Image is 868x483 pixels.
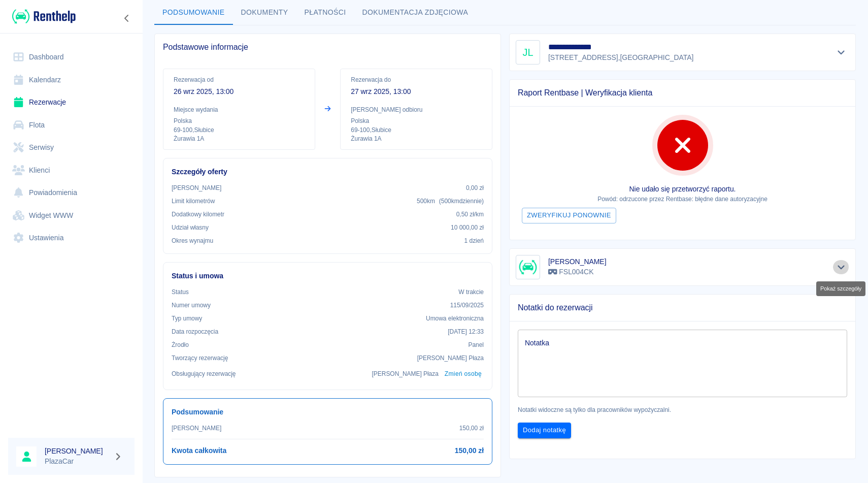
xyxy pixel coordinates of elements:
h6: [PERSON_NAME] [548,256,607,267]
p: Miejsce wydania [174,105,305,114]
p: 150,00 zł [459,424,484,433]
p: Typ umowy [172,314,202,323]
p: [STREET_ADDRESS] , [GEOGRAPHIC_DATA] [548,52,693,63]
a: Dashboard [8,46,135,69]
p: Panel [469,340,484,349]
p: 0,50 zł /km [456,210,484,219]
p: Żurawia 1A [174,135,305,143]
p: Obsługujący rezerwację [172,369,236,378]
h6: Szczegóły oferty [172,167,484,177]
img: Image [518,257,538,277]
p: PlazaCar [45,456,110,467]
p: Rezerwacja od [174,75,305,84]
button: Zwiń nawigację [119,12,135,25]
a: Rezerwacje [8,91,135,114]
p: [PERSON_NAME] [172,183,221,192]
button: Dodaj notatkę [518,423,571,438]
a: Kalendarz [8,69,135,91]
span: ( 500 km dziennie ) [439,198,484,205]
h6: 150,00 zł [455,445,484,456]
div: Pokaż szczegóły [816,281,865,296]
p: Polska [351,116,482,125]
p: 500 km [417,197,484,206]
a: Widget WWW [8,204,135,227]
p: 10 000,00 zł [451,223,484,232]
span: Notatki do rezerwacji [518,303,847,313]
a: Klienci [8,159,135,182]
p: W trakcie [458,287,484,297]
button: Płatności [296,1,354,25]
p: Okres wynajmu [172,236,213,245]
p: Powód: odrzucone przez Rentbase: błędne dane autoryzacyjne [518,195,847,204]
p: 69-100 , Słubice [351,125,482,135]
div: JL [516,40,540,65]
p: [PERSON_NAME] [172,424,221,433]
span: Podstawowe informacje [163,42,492,52]
p: FSL004CK [548,267,607,277]
p: [DATE] 12:33 [448,327,484,336]
p: Udział własny [172,223,209,232]
p: 26 wrz 2025, 13:00 [174,86,305,97]
p: Umowa elektroniczna [426,314,484,323]
button: Dokumenty [233,1,296,25]
p: Polska [174,116,305,125]
p: Żrodło [172,340,189,349]
button: Dokumentacja zdjęciowa [354,1,477,25]
button: Pokaż szczegóły [833,260,850,274]
a: Ustawienia [8,227,135,249]
p: Data rozpoczęcia [172,327,218,336]
p: 69-100 , Słubice [174,125,305,135]
p: Żurawia 1A [351,135,482,143]
p: Rezerwacja do [351,75,482,84]
p: [PERSON_NAME] Płaza [372,369,439,378]
h6: Kwota całkowita [172,445,226,456]
p: Nie udało się przetworzyć raportu. [518,184,847,195]
span: Raport Rentbase | Weryfikacja klienta [518,88,847,98]
a: Powiadomienia [8,181,135,204]
p: Dodatkowy kilometr [172,210,224,219]
h6: Podsumowanie [172,407,484,417]
img: Renthelp logo [12,8,76,25]
p: [PERSON_NAME] odbioru [351,105,482,114]
p: Numer umowy [172,301,211,310]
h6: [PERSON_NAME] [45,446,110,456]
p: Notatki widoczne są tylko dla pracowników wypożyczalni. [518,405,847,414]
h6: Status i umowa [172,271,484,281]
button: Zweryfikuj ponownie [522,208,616,223]
a: Renthelp logo [8,8,76,25]
p: Limit kilometrów [172,197,215,206]
p: [PERSON_NAME] Płaza [417,353,484,363]
button: Zmień osobę [443,367,484,381]
p: Status [172,287,189,297]
p: Tworzący rezerwację [172,353,228,363]
p: 0,00 zł [466,183,484,192]
button: Podsumowanie [154,1,233,25]
p: 115/09/2025 [450,301,484,310]
a: Flota [8,114,135,137]
p: 27 wrz 2025, 13:00 [351,86,482,97]
button: Pokaż szczegóły [833,45,850,59]
a: Serwisy [8,136,135,159]
p: 1 dzień [464,236,484,245]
